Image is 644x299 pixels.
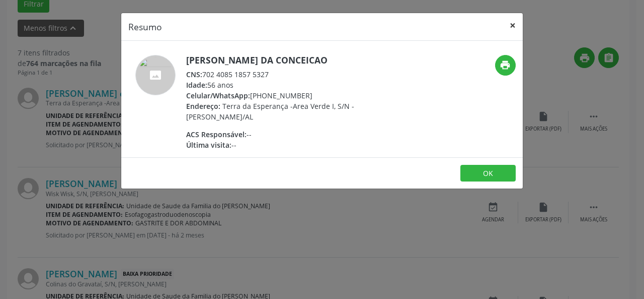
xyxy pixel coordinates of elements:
[128,20,162,33] h5: Resumo
[186,80,207,90] span: Idade:
[495,55,516,76] button: print
[186,130,247,139] span: ACS Responsável:
[503,13,523,38] button: Close
[186,101,354,122] span: Terra da Esperança -Area Verde I, S/N - [PERSON_NAME]/AL
[186,140,382,150] div: --
[186,80,382,90] div: 56 anos
[186,70,202,79] span: CNS:
[186,91,250,100] span: Celular/WhatsApp:
[135,55,176,95] img: accompaniment
[186,140,231,150] span: Última visita:
[186,90,382,101] div: [PHONE_NUMBER]
[186,69,382,80] div: 702 4085 1857 5327
[460,165,516,182] button: OK
[186,129,382,140] div: --
[186,101,220,111] span: Endereço:
[500,59,511,71] i: print
[186,55,382,66] h5: [PERSON_NAME] da Conceicao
